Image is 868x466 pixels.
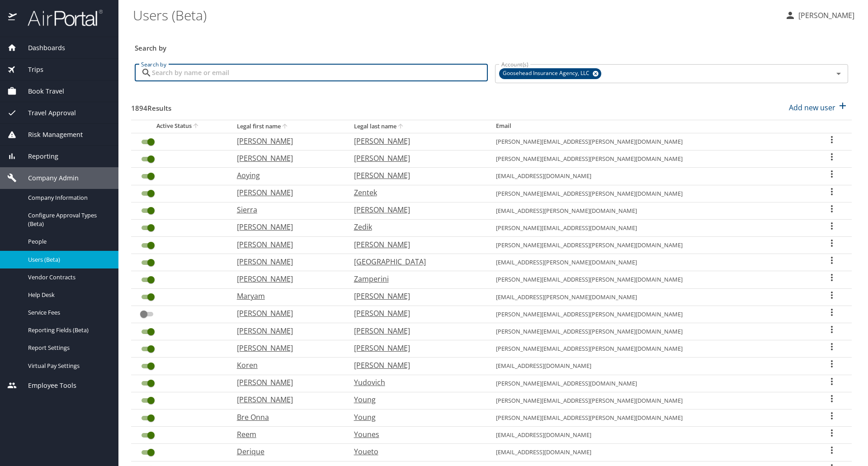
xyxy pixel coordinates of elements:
[237,291,336,301] p: Maryam
[237,412,336,423] p: Bre Onna
[489,444,812,461] td: [EMAIL_ADDRESS][DOMAIN_NAME]
[354,446,478,457] p: Youeto
[354,256,478,267] p: [GEOGRAPHIC_DATA]
[489,151,812,168] td: [PERSON_NAME][EMAIL_ADDRESS][PERSON_NAME][DOMAIN_NAME]
[28,255,108,264] span: Users (Beta)
[17,86,64,96] span: Book Travel
[354,308,478,319] p: [PERSON_NAME]
[489,323,812,340] td: [PERSON_NAME][EMAIL_ADDRESS][PERSON_NAME][DOMAIN_NAME]
[17,151,58,161] span: Reporting
[354,221,478,232] p: Zedik
[489,168,812,185] td: [EMAIL_ADDRESS][DOMAIN_NAME]
[354,136,478,146] p: [PERSON_NAME]
[237,394,336,405] p: [PERSON_NAME]
[17,65,43,75] span: Trips
[832,67,845,80] button: Open
[354,325,478,336] p: [PERSON_NAME]
[354,377,478,388] p: Yudovich
[133,1,778,29] h1: Users (Beta)
[131,98,171,113] h3: 1894 Results
[281,122,290,131] button: sort
[489,219,812,236] td: [PERSON_NAME][EMAIL_ADDRESS][DOMAIN_NAME]
[237,170,336,181] p: Aoying
[17,173,79,183] span: Company Admin
[28,326,108,334] span: Reporting Fields (Beta)
[789,102,835,113] p: Add new user
[354,153,478,164] p: [PERSON_NAME]
[230,120,347,133] th: Legal first name
[237,136,336,146] p: [PERSON_NAME]
[237,446,336,457] p: Derique
[237,273,336,284] p: [PERSON_NAME]
[237,204,336,215] p: Sierra
[489,340,812,358] td: [PERSON_NAME][EMAIL_ADDRESS][PERSON_NAME][DOMAIN_NAME]
[489,427,812,444] td: [EMAIL_ADDRESS][DOMAIN_NAME]
[17,108,76,118] span: Travel Approval
[237,343,336,353] p: [PERSON_NAME]
[499,69,595,78] span: Goosehead Insurance Agency, LLC
[152,64,488,81] input: Search by name or email
[354,291,478,301] p: [PERSON_NAME]
[237,221,336,232] p: [PERSON_NAME]
[489,306,812,323] td: [PERSON_NAME][EMAIL_ADDRESS][PERSON_NAME][DOMAIN_NAME]
[781,7,858,24] button: [PERSON_NAME]
[28,344,108,352] span: Report Settings
[28,362,108,370] span: Virtual Pay Settings
[131,120,230,133] th: Active Status
[396,122,406,131] button: sort
[17,43,65,53] span: Dashboards
[489,185,812,202] td: [PERSON_NAME][EMAIL_ADDRESS][PERSON_NAME][DOMAIN_NAME]
[237,325,336,336] p: [PERSON_NAME]
[28,211,108,228] span: Configure Approval Types (Beta)
[18,9,103,27] img: airportal-logo.png
[489,202,812,219] td: [EMAIL_ADDRESS][PERSON_NAME][DOMAIN_NAME]
[489,375,812,392] td: [PERSON_NAME][EMAIL_ADDRESS][DOMAIN_NAME]
[347,120,489,133] th: Legal last name
[489,271,812,288] td: [PERSON_NAME][EMAIL_ADDRESS][PERSON_NAME][DOMAIN_NAME]
[8,9,18,27] img: icon-airportal.png
[28,273,108,282] span: Vendor Contracts
[17,381,76,391] span: Employee Tools
[489,237,812,254] td: [PERSON_NAME][EMAIL_ADDRESS][PERSON_NAME][DOMAIN_NAME]
[489,288,812,306] td: [EMAIL_ADDRESS][PERSON_NAME][DOMAIN_NAME]
[237,360,336,371] p: Koren
[489,358,812,375] td: [EMAIL_ADDRESS][DOMAIN_NAME]
[237,429,336,440] p: Reem
[28,308,108,317] span: Service Fees
[237,187,336,198] p: [PERSON_NAME]
[354,394,478,405] p: Young
[785,98,852,118] button: Add new user
[796,10,854,21] p: [PERSON_NAME]
[354,273,478,284] p: Zamperini
[489,409,812,426] td: [PERSON_NAME][EMAIL_ADDRESS][PERSON_NAME][DOMAIN_NAME]
[237,377,336,388] p: [PERSON_NAME]
[354,170,478,181] p: [PERSON_NAME]
[237,256,336,267] p: [PERSON_NAME]
[489,120,812,133] th: Email
[354,429,478,440] p: Younes
[354,360,478,371] p: [PERSON_NAME]
[237,308,336,319] p: [PERSON_NAME]
[354,412,478,423] p: Young
[489,133,812,150] td: [PERSON_NAME][EMAIL_ADDRESS][PERSON_NAME][DOMAIN_NAME]
[28,193,108,202] span: Company Information
[354,343,478,353] p: [PERSON_NAME]
[17,130,83,140] span: Risk Management
[237,239,336,250] p: [PERSON_NAME]
[28,237,108,246] span: People
[489,254,812,271] td: [EMAIL_ADDRESS][PERSON_NAME][DOMAIN_NAME]
[354,187,478,198] p: Zentek
[499,68,601,79] div: Goosehead Insurance Agency, LLC
[28,291,108,299] span: Help Desk
[354,239,478,250] p: [PERSON_NAME]
[354,204,478,215] p: [PERSON_NAME]
[489,392,812,409] td: [PERSON_NAME][EMAIL_ADDRESS][PERSON_NAME][DOMAIN_NAME]
[237,153,336,164] p: [PERSON_NAME]
[135,38,848,53] h3: Search by
[192,122,201,131] button: sort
